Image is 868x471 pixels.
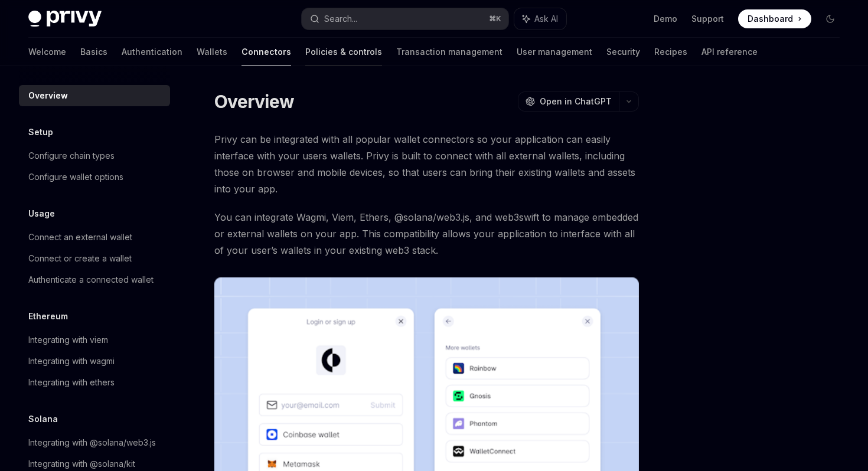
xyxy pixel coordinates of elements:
[701,38,758,66] a: API reference
[28,354,115,368] div: Integrating with wagmi
[654,13,677,25] a: Demo
[28,273,154,287] div: Authenticate a connected wallet
[654,38,687,66] a: Recipes
[242,38,291,66] a: Connectors
[28,333,108,347] div: Integrating with viem
[534,13,558,25] span: Ask AI
[19,372,170,393] a: Integrating with ethers
[28,309,68,323] h5: Ethereum
[19,269,170,290] a: Authenticate a connected wallet
[28,125,53,139] h5: Setup
[748,13,793,25] span: Dashboard
[28,149,115,163] div: Configure chain types
[28,207,55,221] h5: Usage
[19,145,170,166] a: Configure chain types
[514,8,566,30] button: Ask AI
[28,11,102,27] img: dark logo
[80,38,107,66] a: Basics
[214,91,294,112] h1: Overview
[821,9,840,28] button: Toggle dark mode
[28,251,132,266] div: Connect or create a wallet
[122,38,182,66] a: Authentication
[19,227,170,248] a: Connect an external wallet
[19,85,170,106] a: Overview
[540,96,612,107] span: Open in ChatGPT
[305,38,382,66] a: Policies & controls
[28,170,123,184] div: Configure wallet options
[197,38,227,66] a: Wallets
[19,432,170,453] a: Integrating with @solana/web3.js
[28,412,58,426] h5: Solana
[214,209,639,259] span: You can integrate Wagmi, Viem, Ethers, @solana/web3.js, and web3swift to manage embedded or exter...
[28,375,115,390] div: Integrating with ethers
[606,38,640,66] a: Security
[324,12,357,26] div: Search...
[19,248,170,269] a: Connect or create a wallet
[518,91,619,112] button: Open in ChatGPT
[19,329,170,351] a: Integrating with viem
[19,351,170,372] a: Integrating with wagmi
[738,9,811,28] a: Dashboard
[28,436,156,450] div: Integrating with @solana/web3.js
[214,131,639,197] span: Privy can be integrated with all popular wallet connectors so your application can easily interfa...
[396,38,502,66] a: Transaction management
[28,230,132,244] div: Connect an external wallet
[517,38,592,66] a: User management
[28,89,68,103] div: Overview
[489,14,501,24] span: ⌘ K
[691,13,724,25] a: Support
[302,8,508,30] button: Search...⌘K
[19,166,170,188] a: Configure wallet options
[28,38,66,66] a: Welcome
[28,457,135,471] div: Integrating with @solana/kit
